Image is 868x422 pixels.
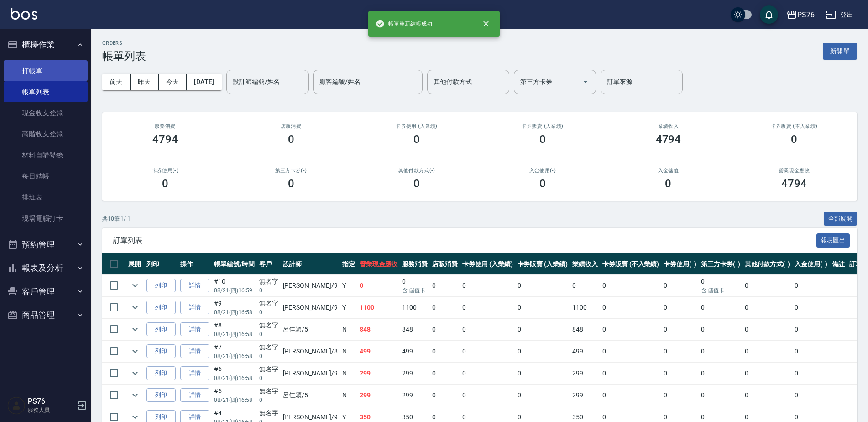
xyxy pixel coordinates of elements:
p: 0 [259,286,278,295]
button: expand row [128,366,142,380]
button: 櫃檯作業 [4,33,88,57]
p: 0 [259,308,278,316]
td: 0 [460,297,515,318]
button: expand row [128,322,142,336]
td: 0 [357,275,400,296]
th: 操作 [178,253,212,275]
h2: 其他付款方式(-) [365,168,469,174]
td: 0 [430,297,460,318]
td: 0 [699,385,743,406]
td: 0 [460,363,515,384]
h3: 0 [162,177,168,190]
th: 其他付款方式(-) [743,253,793,275]
button: 列印 [146,344,176,359]
td: 0 [515,363,570,384]
td: 0 [699,319,743,340]
td: Y [340,297,357,318]
th: 指定 [340,253,357,275]
p: 08/21 (四) 16:58 [214,352,255,360]
th: 帳單編號/時間 [212,253,257,275]
h2: 第三方卡券(-) [239,168,343,174]
button: 昨天 [131,74,159,90]
a: 詳情 [180,388,209,402]
td: 1100 [400,297,430,318]
td: 848 [570,319,600,340]
td: 0 [661,319,699,340]
button: expand row [128,301,142,314]
button: 列印 [146,322,176,337]
button: save [760,5,778,24]
h2: 入金儲值 [617,168,721,174]
div: 無名字 [259,364,278,374]
a: 詳情 [180,344,209,359]
a: 新開單 [823,47,857,55]
div: 無名字 [259,277,278,286]
td: 0 [460,275,515,296]
td: 0 [792,319,830,340]
h2: 卡券販賣 (不入業績) [742,123,846,129]
td: 0 [699,275,743,296]
th: 卡券使用(-) [661,253,699,275]
h2: 卡券使用(-) [113,168,217,174]
th: 展開 [126,253,144,275]
td: 0 [515,341,570,362]
td: 0 [699,341,743,362]
td: 299 [570,385,600,406]
button: 登出 [822,6,857,23]
button: expand row [128,279,142,292]
h3: 4794 [656,133,681,146]
td: 299 [400,363,430,384]
td: 1100 [357,297,400,318]
h3: 0 [413,133,420,146]
a: 詳情 [180,366,209,380]
td: 0 [661,297,699,318]
td: 0 [743,275,793,296]
h3: 0 [288,177,294,190]
td: 1100 [570,297,600,318]
p: 08/21 (四) 16:58 [214,308,255,316]
td: 0 [460,341,515,362]
div: 無名字 [259,343,278,352]
td: 呂佳穎 /5 [281,319,340,340]
td: 0 [515,297,570,318]
a: 報表匯出 [816,236,850,244]
p: 0 [259,374,278,382]
td: 0 [792,275,830,296]
td: 0 [430,385,460,406]
a: 材料自購登錄 [4,145,88,166]
th: 入金使用(-) [792,253,830,275]
td: 0 [430,275,460,296]
p: 08/21 (四) 16:58 [214,396,255,404]
td: 0 [743,341,793,362]
p: 服務人員 [28,406,74,414]
td: 0 [430,341,460,362]
h2: 營業現金應收 [742,168,846,174]
h2: 業績收入 [617,123,721,129]
td: #6 [212,363,257,384]
td: 499 [400,341,430,362]
p: 08/21 (四) 16:58 [214,374,255,382]
td: 0 [792,297,830,318]
td: #8 [212,319,257,340]
a: 排班表 [4,187,88,208]
td: 0 [600,275,661,296]
a: 詳情 [180,301,209,315]
a: 現金收支登錄 [4,102,88,123]
h3: 4794 [152,133,178,146]
div: PS76 [797,9,815,21]
td: #10 [212,275,257,296]
td: 299 [357,363,400,384]
td: 0 [430,363,460,384]
h3: 0 [288,133,294,146]
td: [PERSON_NAME] /9 [281,275,340,296]
div: 無名字 [259,299,278,308]
td: N [340,385,357,406]
th: 服務消費 [400,253,430,275]
td: 0 [460,385,515,406]
h2: 店販消費 [239,123,343,129]
p: 08/21 (四) 16:59 [214,286,255,295]
td: 299 [400,385,430,406]
button: Open [578,74,593,89]
button: 全部展開 [824,212,858,226]
td: 0 [661,363,699,384]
